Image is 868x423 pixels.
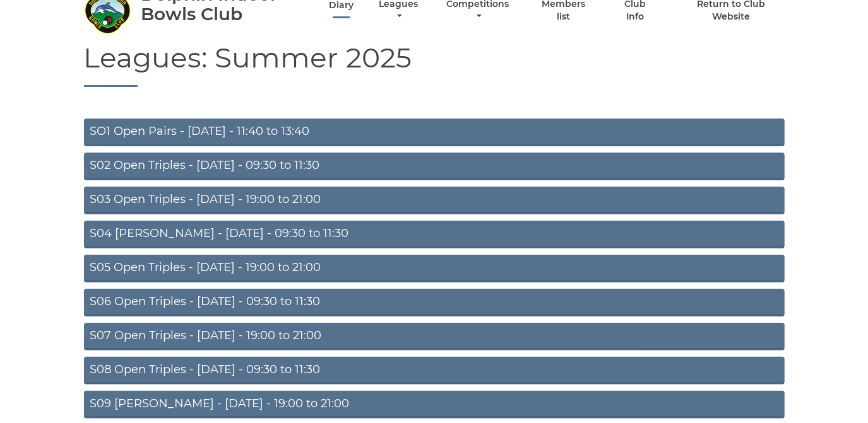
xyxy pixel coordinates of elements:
[84,323,785,351] a: S07 Open Triples - [DATE] - 19:00 to 21:00
[84,391,785,419] a: S09 [PERSON_NAME] - [DATE] - 19:00 to 21:00
[84,187,785,214] a: S03 Open Triples - [DATE] - 19:00 to 21:00
[84,255,785,282] a: S05 Open Triples - [DATE] - 19:00 to 21:00
[84,42,785,87] h1: Leagues: Summer 2025
[84,221,785,248] a: S04 [PERSON_NAME] - [DATE] - 09:30 to 11:30
[84,357,785,385] a: S08 Open Triples - [DATE] - 09:30 to 11:30
[84,289,785,316] a: S06 Open Triples - [DATE] - 09:30 to 11:30
[84,153,785,180] a: S02 Open Triples - [DATE] - 09:30 to 11:30
[84,119,785,146] a: SO1 Open Pairs - [DATE] - 11:40 to 13:40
